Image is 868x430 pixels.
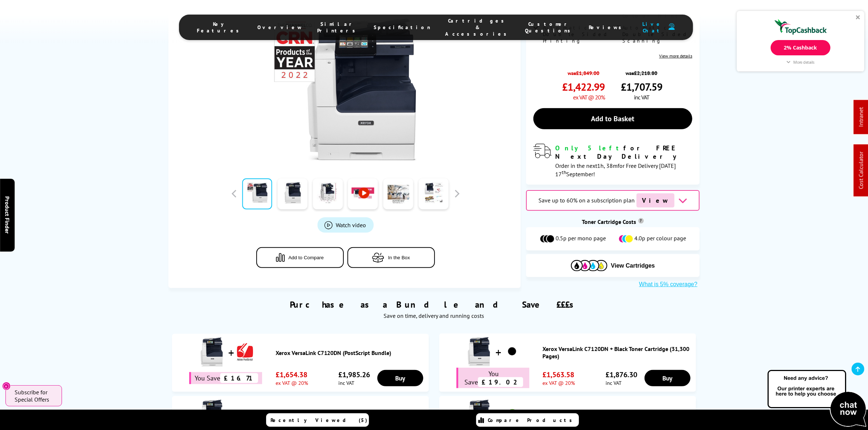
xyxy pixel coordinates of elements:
[606,370,638,379] span: £1,876.30
[634,234,686,243] span: 4.0p per colour page
[562,169,566,175] sup: th
[589,24,626,31] span: Reviews
[606,379,638,386] span: inc VAT
[464,337,494,366] img: Xerox VersaLink C7120DN + Black Toner Cartridge (31,300 Pages)
[2,382,11,390] button: Close
[178,312,690,319] div: Save on time, delivery and running costs
[543,370,575,379] span: £1,563.58
[645,370,690,386] a: Buy
[168,288,700,323] div: Purchase as a Bundle and Save £££s
[276,370,308,379] span: £1,654.38
[276,379,308,386] span: ex VAT @ 20%
[488,417,576,423] span: Compare Products
[634,70,657,76] strike: £2,218.80
[556,234,606,243] span: 0.5p per mono page
[562,66,605,76] span: was
[525,21,575,34] span: Customer Questions
[271,417,368,423] span: Recently Viewed (5)
[288,255,324,260] span: Add to Compare
[562,80,605,94] span: £1,422.99
[538,197,635,204] span: Save up to 60% on a subscription plan
[266,413,369,427] a: Recently Viewed (5)
[634,94,649,101] span: inc VAT
[236,343,254,361] img: Xerox VersaLink C7120DN (PostScript Bundle)
[4,196,11,234] span: Product Finder
[669,23,675,30] img: user-headset-duotone.svg
[621,66,662,76] span: was
[532,260,694,272] button: View Cartridges
[857,152,865,189] a: Cost Calculator
[189,372,262,384] div: You Save
[476,413,579,427] a: Compare Products
[276,349,425,356] a: Xerox VersaLink C7120DN (PostScript Bundle)
[318,21,359,34] span: Similar Printers
[571,260,607,271] img: Cartridges
[533,144,692,177] div: modal_delivery
[220,373,258,383] span: £16.71
[276,408,425,422] a: Xerox VersaLink C7120DN + Toner Cartridge Value Pack CMY (18.5K Pages) K (31.3K Pages)
[659,53,692,59] a: View more details
[15,388,55,403] span: Subscribe for Special Offers
[478,377,523,387] span: £19.02
[526,218,700,225] div: Toner Cartridge Costs
[638,218,644,224] sup: Cost per page
[347,247,435,268] button: In the Box
[555,144,623,152] span: Only 5 left
[258,24,303,31] span: Overview
[318,217,374,233] a: Product_All_Videos
[576,70,599,76] strike: £1,849.00
[640,21,665,34] span: Live Chat
[336,221,366,229] span: Watch video
[445,17,511,37] span: Cartridges & Accessories
[611,263,655,269] span: View Cartridges
[503,343,521,361] img: Xerox VersaLink C7120DN + Black Toner Cartridge (31,300 Pages)
[377,370,423,386] a: Buy
[555,144,692,161] div: for FREE Next Day Delivery
[256,247,344,268] button: Add to Compare
[197,21,243,34] span: Key Features
[543,379,575,386] span: ex VAT @ 20%
[388,255,410,260] span: In the Box
[637,281,700,288] button: What is 5% coverage?
[597,162,618,169] span: 1h, 38m
[573,94,605,101] span: ex VAT @ 20%
[274,18,417,161] img: Xerox VersaLink C7120DN
[555,162,676,178] span: Order in the next for Free Delivery [DATE] 17 September!
[197,338,226,367] img: Xerox VersaLink C7120DN (PostScript Bundle)
[374,24,431,31] span: Specification
[464,400,494,429] img: Xerox VersaLink C7120DNW
[621,80,662,94] span: £1,707.59
[637,193,674,208] span: View
[503,405,521,423] img: Xerox VersaLink C7120DNW
[236,405,254,423] img: Xerox VersaLink C7120DN + Toner Cartridge Value Pack CMY (18.5K Pages) K (31.3K Pages)
[857,107,865,127] a: Intranet
[197,400,226,429] img: Xerox VersaLink C7120DN + Toner Cartridge Value Pack CMY (18.5K Pages) K (31.3K Pages)
[339,370,370,379] span: £1,985.26
[533,108,692,129] a: Add to Basket
[339,379,370,386] span: inc VAT
[543,345,693,360] a: Xerox VersaLink C7120DN + Black Toner Cartridge (31,300 Pages)
[456,368,529,388] div: You Save
[766,369,868,429] img: Open Live Chat window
